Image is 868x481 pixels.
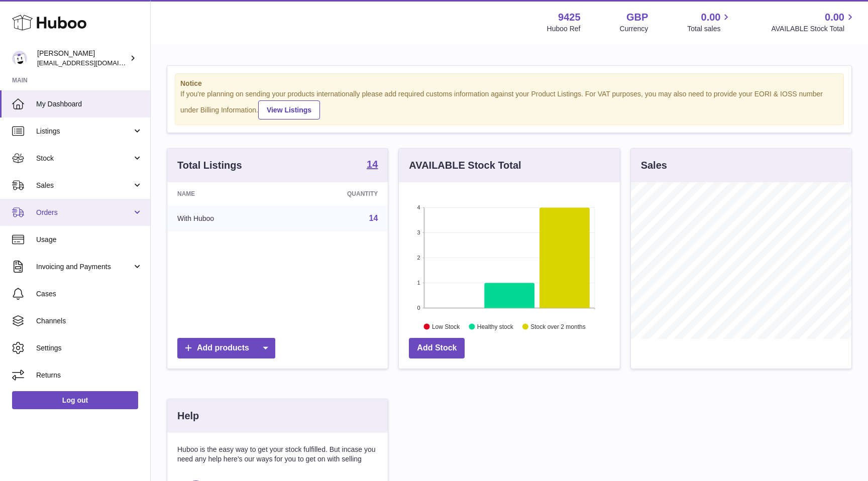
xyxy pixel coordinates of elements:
h3: Help [177,409,199,423]
div: Huboo Ref [547,24,581,34]
text: 4 [417,204,420,210]
span: 0.00 [701,11,721,24]
text: 2 [417,255,420,261]
text: 0 [417,305,420,311]
a: 14 [367,159,378,171]
text: 1 [417,280,420,286]
span: AVAILABLE Stock Total [771,24,856,34]
span: Sales [36,181,132,190]
h3: AVAILABLE Stock Total [409,159,521,172]
span: Cases [36,289,143,299]
strong: GBP [626,11,648,24]
div: [PERSON_NAME] [37,49,128,68]
a: Add Stock [409,338,465,358]
div: If you're planning on sending your products internationally please add required customs informati... [180,89,838,119]
img: Huboo@cbdmd.com [12,51,27,66]
span: [EMAIL_ADDRESS][DOMAIN_NAME] [37,59,148,67]
a: 0.00 Total sales [687,11,732,34]
div: Currency [620,24,648,34]
span: My Dashboard [36,99,143,109]
a: Log out [12,391,138,409]
span: Settings [36,343,143,353]
span: Invoicing and Payments [36,262,132,272]
p: Huboo is the easy way to get your stock fulfilled. But incase you need any help here's our ways f... [177,445,378,464]
a: Add products [177,338,275,358]
td: With Huboo [167,205,284,231]
h3: Sales [641,159,667,172]
th: Name [167,182,284,205]
span: Total sales [687,24,732,34]
span: 0.00 [825,11,844,24]
span: Listings [36,127,132,136]
a: 14 [369,214,378,222]
th: Quantity [284,182,388,205]
span: Stock [36,154,132,163]
strong: 9425 [558,11,581,24]
strong: Notice [180,79,838,88]
span: Returns [36,371,143,380]
h3: Total Listings [177,159,242,172]
text: Low Stock [432,323,460,330]
text: Healthy stock [477,323,514,330]
span: Orders [36,208,132,217]
text: 3 [417,229,420,235]
a: 0.00 AVAILABLE Stock Total [771,11,856,34]
a: View Listings [258,100,320,119]
span: Channels [36,316,143,326]
strong: 14 [367,159,378,169]
text: Stock over 2 months [531,323,586,330]
span: Usage [36,235,143,245]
